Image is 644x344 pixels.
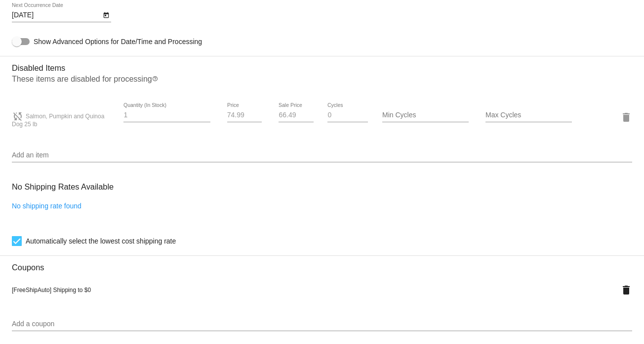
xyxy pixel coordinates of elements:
[382,111,469,119] input: Min Cycles
[12,113,104,128] span: Salmon, Pumpkin and Quinoa Dog 25 lb
[279,111,313,119] input: Sale Price
[26,235,176,247] span: Automatically select the lowest cost shipping rate
[12,11,101,19] input: Next Occurrence Date
[152,76,158,88] mat-icon: help_outline
[123,111,210,119] input: Quantity (In Stock)
[12,56,632,73] h3: Disabled Items
[12,176,114,197] h3: No Shipping Rates Available
[12,75,632,88] p: These items are disabled for processing
[12,255,632,272] h3: Coupons
[12,320,632,328] input: Add a coupon
[485,111,572,119] input: Max Cycles
[327,111,368,119] input: Cycles
[227,111,262,119] input: Price
[620,284,632,296] mat-icon: delete
[12,151,632,159] input: Add an item
[101,9,111,20] button: Open calendar
[620,111,632,123] mat-icon: delete
[12,287,91,294] span: [FreeShipAuto] Shipping to $0
[12,110,24,122] mat-icon: sync_disabled
[34,37,202,47] span: Show Advanced Options for Date/Time and Processing
[12,202,81,210] a: No shipping rate found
